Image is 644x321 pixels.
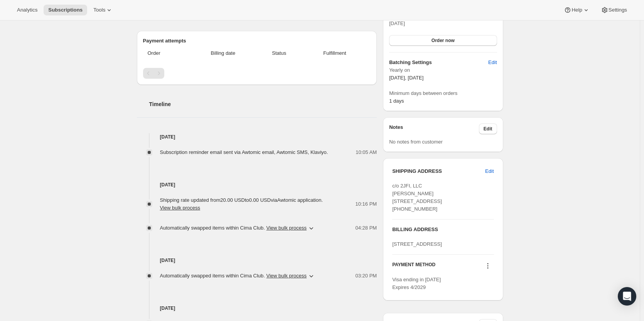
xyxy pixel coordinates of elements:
[160,197,323,211] span: Shipping rate updated from 20.00 USD to 0.00 USD via Awtomic application .
[488,59,497,66] span: Edit
[143,37,371,45] h2: Payment attempts
[484,126,492,132] span: Edit
[191,49,255,57] span: Billing date
[260,49,299,57] span: Status
[389,20,405,26] span: [DATE]
[356,224,377,232] span: 04:28 PM
[12,5,42,15] button: Analytics
[137,133,377,141] h4: [DATE]
[160,272,307,280] span: Automatically swapped items within Cima Club .
[609,7,627,13] span: Settings
[432,37,455,44] span: Order now
[572,7,582,13] span: Help
[618,287,636,306] div: Open Intercom Messenger
[48,7,83,13] span: Subscriptions
[93,7,105,13] span: Tools
[389,90,497,97] span: Minimum days between orders
[559,5,594,15] button: Help
[356,200,377,208] span: 10:16 PM
[392,167,485,175] h3: SHIPPING ADDRESS
[137,257,377,264] h4: [DATE]
[143,45,189,62] th: Order
[137,304,377,312] h4: [DATE]
[303,49,366,57] span: Fulfillment
[392,183,442,212] span: c/o 2JFI, LLC [PERSON_NAME] [STREET_ADDRESS] [PHONE_NUMBER]
[389,123,479,134] h3: Notes
[17,7,37,13] span: Analytics
[389,139,443,145] span: No notes from customer
[389,66,497,74] span: Yearly on
[356,149,377,156] span: 10:05 AM
[479,123,497,134] button: Edit
[160,149,328,155] span: Subscription reminder email sent via Awtomic email, Awtomic SMS, Klaviyo.
[484,56,501,69] button: Edit
[389,98,404,104] span: 1 days
[356,272,377,280] span: 03:20 PM
[155,270,320,282] button: Automatically swapped items within Cima Club. View bulk process
[143,68,371,79] nav: Pagination
[389,35,497,46] button: Order now
[480,165,498,177] button: Edit
[160,224,307,232] span: Automatically swapped items within Cima Club .
[485,167,494,175] span: Edit
[392,277,441,290] span: Visa ending in [DATE] Expires 4/2029
[596,5,632,15] button: Settings
[266,225,307,231] button: View bulk process
[392,262,435,272] h3: PAYMENT METHOD
[137,181,377,189] h4: [DATE]
[389,59,488,66] h6: Batching Settings
[389,75,423,81] span: [DATE], [DATE]
[392,226,494,233] h3: BILLING ADDRESS
[44,5,87,15] button: Subscriptions
[392,241,442,247] span: [STREET_ADDRESS]
[160,205,201,211] button: View bulk process
[155,222,320,234] button: Automatically swapped items within Cima Club. View bulk process
[89,5,118,15] button: Tools
[266,273,307,279] button: View bulk process
[149,100,377,108] h2: Timeline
